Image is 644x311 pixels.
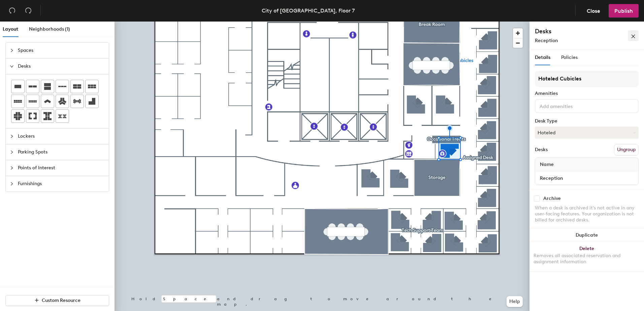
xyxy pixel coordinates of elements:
span: Details [535,55,550,60]
div: When a desk is archived it's not active in any user-facing features. Your organization is not bil... [535,205,639,223]
span: Name [537,159,557,171]
button: Duplicate [529,229,644,242]
button: Redo (⌘ + ⇧ + Z) [22,4,35,18]
span: undo [9,7,15,14]
div: Desk Type [535,118,639,124]
div: Amenities [535,91,639,96]
span: Publish [614,8,633,14]
span: Layout [3,26,18,32]
span: Neighborhoods (1) [29,26,70,32]
button: Custom Resource [5,295,109,306]
button: Publish [609,4,639,18]
button: Help [507,296,523,307]
span: Close [587,8,600,14]
span: Points of Interest [18,160,105,176]
div: Removes all associated reservation and assignment information [534,253,640,265]
button: DeleteRemoves all associated reservation and assignment information [529,242,644,272]
span: collapsed [10,150,14,154]
span: Custom Resource [42,298,80,303]
button: Undo (⌘ + Z) [5,4,19,18]
input: Unnamed desk [537,173,637,183]
input: Add amenities [538,102,599,110]
span: Reception [535,38,558,43]
span: Lockers [18,129,105,144]
div: Archive [543,196,561,201]
span: collapsed [10,48,14,53]
button: Close [581,4,606,18]
div: City of [GEOGRAPHIC_DATA], Floor 7 [262,6,355,15]
span: Policies [561,55,578,60]
span: collapsed [10,134,14,138]
span: collapsed [10,166,14,170]
h4: Desks [535,27,609,36]
span: close [631,34,636,39]
div: Desks [535,147,548,152]
span: Furnishings [18,176,105,192]
span: Desks [18,59,105,74]
span: collapsed [10,182,14,186]
span: expanded [10,64,14,68]
span: Parking Spots [18,144,105,160]
button: Hoteled [535,127,639,139]
span: Spaces [18,43,105,58]
button: Ungroup [614,144,639,155]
